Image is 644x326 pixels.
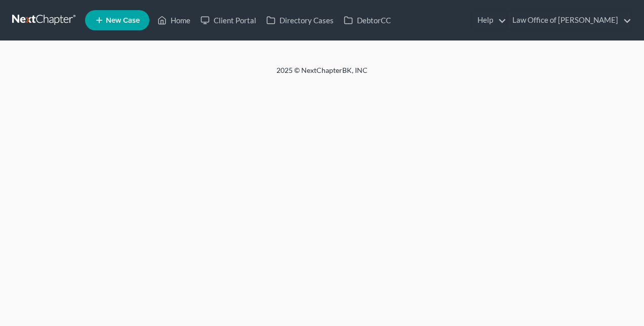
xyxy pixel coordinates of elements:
[507,11,631,29] a: Law Office of [PERSON_NAME]
[261,11,339,29] a: Directory Cases
[85,10,149,30] new-legal-case-button: New Case
[33,65,611,84] div: 2025 © NextChapterBK, INC
[339,11,396,29] a: DebtorCC
[472,11,506,29] a: Help
[152,11,195,29] a: Home
[195,11,261,29] a: Client Portal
